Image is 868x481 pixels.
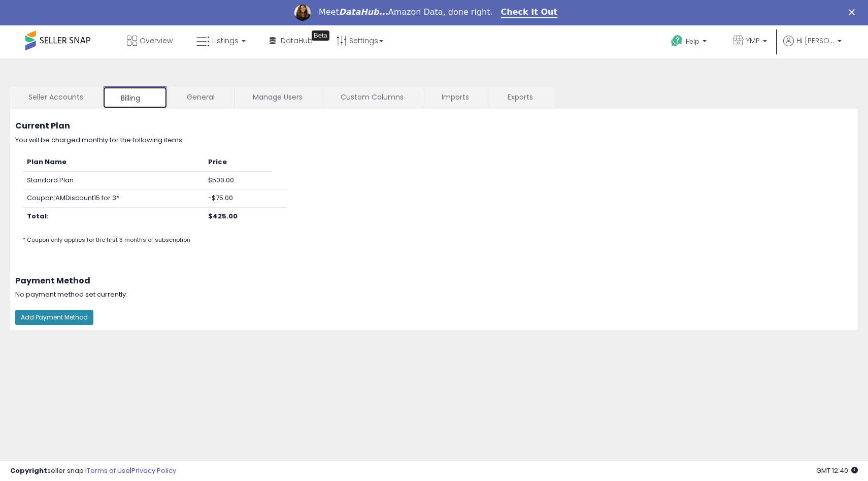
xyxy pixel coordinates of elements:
[23,153,204,171] th: Plan Name
[783,36,842,58] a: Hi [PERSON_NAME]
[663,27,717,58] a: Help
[489,86,554,108] a: Exports
[204,189,272,208] td: -$75.00
[189,25,253,56] a: Listings
[339,7,388,17] i: DataHub...
[8,290,860,300] div: No payment method set currently.
[262,25,320,56] a: DataHub
[501,7,558,18] a: Check It Out
[312,30,329,41] div: Tooltip anchor
[208,211,238,221] b: $425.00
[235,86,321,108] a: Manage Users
[131,466,176,475] a: Privacy Policy
[119,25,180,56] a: Overview
[23,171,204,189] td: Standard Plan
[204,153,272,171] th: Price
[746,36,760,46] span: YMP
[15,276,853,285] h3: Payment Method
[87,466,130,475] a: Terms of Use
[671,35,683,47] i: Get Help
[281,36,313,46] span: DataHub
[10,466,176,476] div: seller snap | |
[15,121,853,131] h3: Current Plan
[329,25,391,56] a: Settings
[796,36,834,46] span: Hi [PERSON_NAME]
[423,86,488,108] a: Imports
[15,135,184,145] span: You will be charged monthly for the following items:
[15,310,93,325] button: Add Payment Method
[23,189,204,208] td: Coupon: AMDiscount15 for 3*
[204,171,272,189] td: $500.00
[816,466,858,475] span: 2025-09-8 12:40 GMT
[212,36,239,46] span: Listings
[140,36,173,46] span: Overview
[725,25,775,58] a: YMP
[10,86,102,108] a: Seller Accounts
[686,37,699,46] span: Help
[27,211,49,221] b: Total:
[103,86,168,109] a: Billing
[10,466,47,475] strong: Copyright
[319,7,493,17] div: Meet Amazon Data, done right.
[322,86,422,108] a: Custom Columns
[23,236,190,244] small: * Coupon only applies for the first 3 months of subscription
[294,5,311,21] img: Profile image for Georgie
[849,9,859,15] div: Close
[169,86,233,108] a: General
